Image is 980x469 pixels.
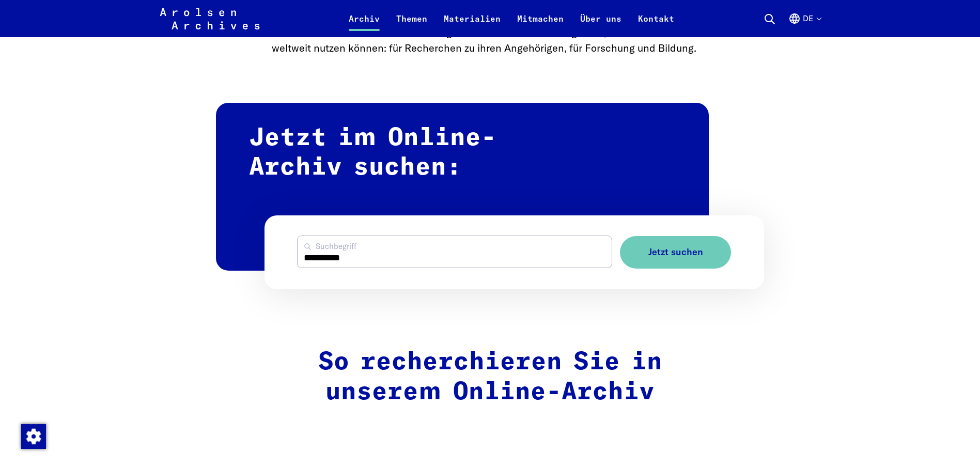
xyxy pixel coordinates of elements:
[388,12,435,37] a: Themen
[21,424,46,449] img: Zustimmung ändern
[620,236,731,269] button: Jetzt suchen
[509,12,572,37] a: Mitmachen
[648,247,703,258] span: Jetzt suchen
[788,12,821,37] button: Deutsch, Sprachauswahl
[572,12,630,37] a: Über uns
[21,424,45,448] div: Zustimmung ändern
[630,12,682,37] a: Kontakt
[435,12,509,37] a: Materialien
[340,6,682,31] nav: Primär
[272,348,709,407] h2: So recherchieren Sie in unserem Online-Archiv
[216,103,709,271] h2: Jetzt im Online-Archiv suchen:
[340,12,388,37] a: Archiv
